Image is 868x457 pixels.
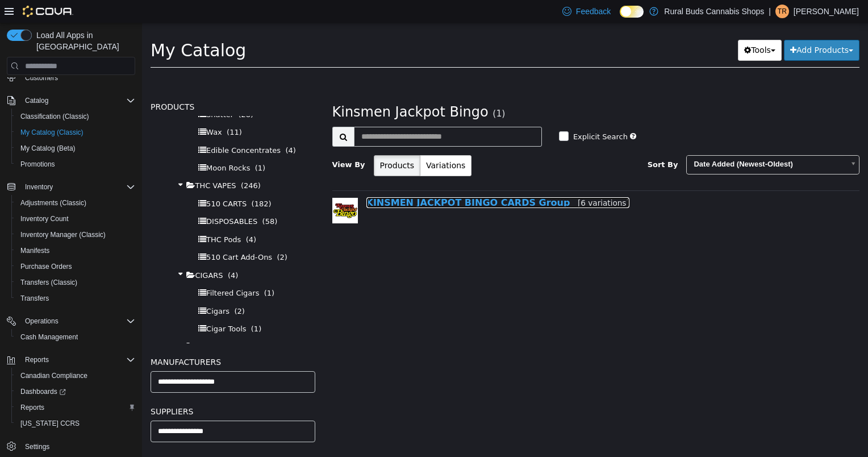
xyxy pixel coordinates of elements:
span: Settings [25,442,49,451]
span: Customers [25,73,58,82]
span: (58) [120,194,136,203]
img: Cova [23,6,73,17]
h5: Suppliers [9,382,173,396]
input: Dark Mode [620,6,644,18]
span: Cash Management [16,330,135,344]
p: | [769,5,771,18]
div: Tiffany Robertson [775,5,789,18]
a: Reports [16,401,49,414]
span: (1) [113,141,123,149]
span: Inventory Count [16,212,135,226]
span: My Catalog (Classic) [16,126,135,139]
span: Cigar Tools [64,302,104,310]
span: THC Pods [64,213,99,221]
span: (1) [109,302,119,310]
small: [6 variations] [436,176,487,185]
button: Settings [2,438,140,455]
a: Transfers [16,292,53,305]
p: Rural Buds Cannabis Shops [664,5,764,18]
span: Cash Management [20,333,78,342]
h5: Products [9,77,173,91]
button: Reports [2,352,140,368]
a: Promotions [16,157,60,171]
button: Cash Management [11,329,140,345]
span: Inventory Manager (Classic) [20,230,106,239]
span: [US_STATE] CCRS [20,419,80,428]
span: Operations [20,314,135,328]
span: Wax [64,105,80,114]
button: Adjustments (Classic) [11,195,140,211]
button: Add Products [642,17,717,38]
span: (4) [143,123,153,132]
span: Catalog [25,96,48,105]
span: THC VAPES [53,159,94,167]
span: My Catalog (Beta) [20,144,76,153]
a: Adjustments (Classic) [16,196,91,210]
h5: Manufacturers [9,333,173,346]
span: Classification (Classic) [20,112,89,121]
button: Classification (Classic) [11,109,140,124]
span: Inventory Manager (Classic) [16,228,135,242]
span: Settings [20,439,135,454]
span: Purchase Orders [16,260,135,273]
a: Classification (Classic) [16,110,94,123]
button: Inventory [2,179,140,195]
button: Transfers (Classic) [11,275,140,290]
button: Inventory Manager (Classic) [11,227,140,243]
a: Dashboards [11,384,140,400]
span: Adjustments (Classic) [16,196,135,210]
span: My Catalog (Beta) [16,142,135,155]
button: Inventory Count [11,211,140,227]
span: CIGARS [53,248,81,257]
a: Canadian Compliance [16,369,92,383]
span: Kinsmen Jackpot Bingo [190,81,347,97]
span: Promotions [20,160,55,169]
a: Cash Management [16,330,82,344]
label: Explicit Search [428,109,486,120]
span: Cigars [64,284,87,293]
a: Inventory Count [16,212,73,226]
button: Canadian Compliance [11,368,140,384]
button: Catalog [20,94,53,107]
button: Tools [596,17,640,38]
span: (2) [92,284,102,293]
button: Promotions [11,156,140,172]
span: Customers [20,70,135,84]
button: Reports [11,400,140,416]
span: Reports [25,355,49,364]
button: Operations [2,313,140,329]
span: Promotions [16,157,135,171]
button: Catalog [2,93,140,109]
a: My Catalog (Classic) [16,126,88,139]
button: Transfers [11,290,140,306]
span: (2) [135,230,145,239]
button: Operations [20,314,63,328]
span: Sort By [506,138,536,146]
a: Customers [20,71,62,85]
a: Purchase Orders [16,260,77,273]
span: (11) [85,105,100,114]
span: Inventory Count [20,214,69,223]
span: Reports [16,401,135,414]
a: KINSMEN JACKPOT BINGO CARDS Group[6 variations] [224,175,487,185]
a: Manifests [16,244,54,257]
span: (28) [96,88,111,96]
button: Manifests [11,243,140,259]
span: Dashboards [16,385,135,398]
span: LOTTERY [53,319,85,328]
button: My Catalog (Beta) [11,140,140,156]
span: Reports [20,353,135,367]
span: Moon Rocks [64,141,108,149]
a: Dashboards [16,385,70,398]
span: Transfers [20,294,49,303]
span: Adjustments (Classic) [20,198,86,207]
button: [US_STATE] CCRS [11,416,140,431]
button: Inventory [20,180,57,194]
span: My Catalog (Classic) [20,128,84,137]
button: My Catalog (Classic) [11,124,140,140]
span: (1) [122,266,132,275]
span: Date Added (Newest-Oldest) [545,133,702,151]
span: Purchase Orders [20,262,72,271]
span: Dashboards [20,387,66,396]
